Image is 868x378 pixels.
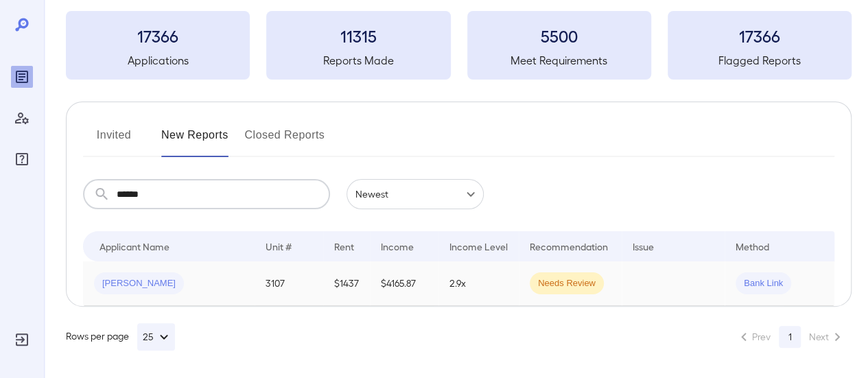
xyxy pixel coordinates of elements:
[668,25,852,47] h3: 17366
[266,52,450,69] h5: Reports Made
[266,238,292,255] div: Unit #
[736,238,769,255] div: Method
[779,326,801,348] button: page 1
[323,261,370,306] td: $1437
[668,52,852,69] h5: Flagged Reports
[467,52,651,69] h5: Meet Requirements
[530,238,608,255] div: Recommendation
[370,261,438,306] td: $4165.87
[11,148,33,170] div: FAQ
[255,261,323,306] td: 3107
[83,124,145,157] button: Invited
[381,238,414,255] div: Income
[66,25,250,47] h3: 17366
[99,238,169,255] div: Applicant Name
[633,238,655,255] div: Issue
[245,124,325,157] button: Closed Reports
[736,277,791,290] span: Bank Link
[449,238,508,255] div: Income Level
[94,277,184,290] span: [PERSON_NAME]
[467,25,651,47] h3: 5500
[11,107,33,129] div: Manage Users
[11,329,33,351] div: Log Out
[161,124,228,157] button: New Reports
[66,11,852,80] summary: 17366Applications11315Reports Made5500Meet Requirements17366Flagged Reports
[530,277,604,290] span: Needs Review
[11,66,33,88] div: Reports
[334,238,356,255] div: Rent
[66,323,175,351] div: Rows per page
[438,261,519,306] td: 2.9x
[729,326,852,348] nav: pagination navigation
[66,52,250,69] h5: Applications
[137,323,175,351] button: 25
[347,179,484,209] div: Newest
[266,25,450,47] h3: 11315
